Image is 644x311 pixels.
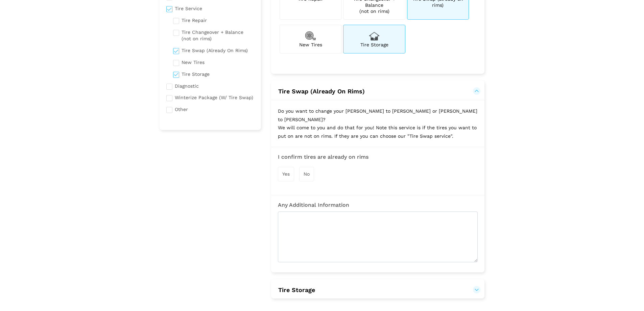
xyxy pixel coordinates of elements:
button: Tire Storage [278,286,478,294]
button: Tire Swap (Already On Rims) [278,87,478,95]
h3: Any Additional Information [278,202,478,208]
p: Do you want to change your [PERSON_NAME] to [PERSON_NAME] or [PERSON_NAME] to [PERSON_NAME]? We w... [271,100,484,147]
span: Yes [282,171,290,177]
h3: I confirm tires are already on rims [278,154,478,160]
span: New Tires [299,42,322,47]
span: Tire Swap (Already On Rims) [278,88,365,95]
span: Tire Storage [360,42,388,47]
span: No [304,171,310,177]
